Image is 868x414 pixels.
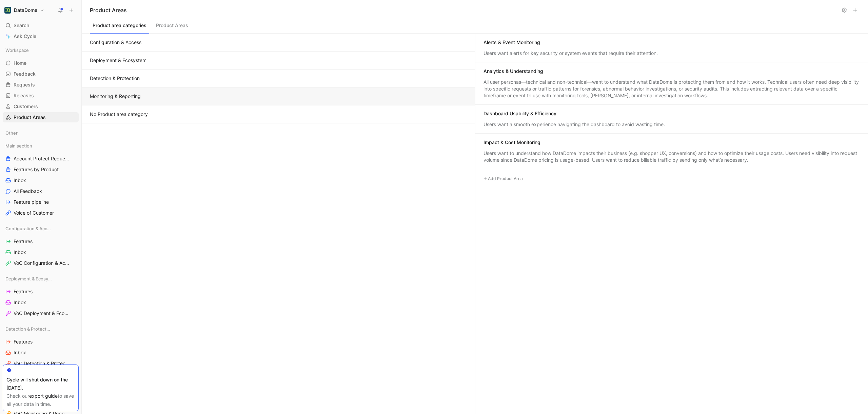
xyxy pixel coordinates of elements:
span: Features [14,238,33,245]
a: Requests [3,80,79,90]
a: Ask Cycle [3,31,79,41]
span: Requests [14,81,35,88]
span: Home [14,60,26,66]
button: Product Areas [153,21,191,34]
span: Customers [14,103,38,110]
span: Main section [5,142,32,149]
button: Add Product Area [481,175,525,183]
a: All Feedback [3,186,79,196]
div: Detection & ProtectionFeaturesInboxVoC Detection & Protection [3,324,79,369]
div: Cycle will shut down on the [DATE]. [6,376,75,392]
span: Configuration & Access [5,225,51,232]
h1: DataDome [14,7,37,13]
a: VoC Detection & Protection [3,358,79,369]
h1: Product Areas [90,6,838,14]
div: Check our to save all your data in time. [6,392,75,408]
button: Monitoring & Reporting [82,87,475,105]
span: Detection & Protection [5,326,51,332]
div: Main sectionAccount Protect RequestsFeatures by ProductInboxAll FeedbackFeature pipelineVoice of ... [3,141,79,218]
span: Inbox [14,349,26,356]
span: Features [14,338,33,345]
a: export guide [29,393,58,399]
span: All Feedback [14,188,42,195]
a: VoC Configuration & Access [3,258,79,268]
img: DataDome [4,7,11,14]
div: Deployment & EcosystemFeaturesInboxVoC Deployment & Ecosystem [3,274,79,318]
span: Feature pipeline [14,199,49,205]
div: All user personas—technical and non-technical—want to understand what DataDome is protecting them... [484,79,860,99]
span: Deployment & Ecosystem [5,275,52,282]
a: Features [3,287,79,297]
a: Features by Product [3,164,79,175]
span: Features by Product [14,166,59,173]
a: Feature pipeline [3,197,79,207]
div: Other [3,128,79,138]
span: Other [5,130,18,136]
a: Product Areas [3,112,79,122]
button: DataDomeDataDome [3,5,46,15]
span: Ask Cycle [14,32,36,40]
a: VoC Deployment & Ecosystem [3,308,79,318]
a: Customers [3,101,79,112]
a: Feedback [3,69,79,79]
a: Inbox [3,247,79,257]
span: Product Areas [14,114,46,121]
a: Account Protect Requests [3,154,79,164]
span: VoC Configuration & Access [14,260,70,267]
div: Search [3,20,79,31]
span: VoC Deployment & Ecosystem [14,310,70,317]
span: Voice of Customer [14,210,54,216]
button: Configuration & Access [82,34,475,52]
div: Configuration & AccessFeaturesInboxVoC Configuration & Access [3,223,79,268]
span: Inbox [14,177,26,184]
div: Alerts & Event Monitoring [484,39,540,46]
span: Features [14,288,33,295]
button: Deployment & Ecosystem [82,52,475,70]
div: Detection & Protection [3,324,79,334]
div: Deployment & Ecosystem [3,274,79,284]
button: Product area categories [90,21,149,34]
div: Users want alerts for key security or system events that require their attention. [484,50,860,57]
div: Analytics & Understanding [484,68,543,75]
div: Main section [3,141,79,151]
div: Other [3,128,79,140]
a: Features [3,236,79,247]
span: Search [14,21,29,29]
a: Inbox [3,297,79,308]
span: Inbox [14,249,26,256]
span: Workspace [5,47,29,54]
a: Home [3,58,79,68]
div: Impact & Cost Monitoring [484,139,540,146]
span: Feedback [14,71,36,77]
a: Releases [3,91,79,101]
span: Inbox [14,299,26,306]
div: Users want a smooth experience navigating the dashboard to avoid wasting time. [484,121,860,128]
span: Releases [14,92,34,99]
div: Configuration & Access [3,223,79,234]
div: Workspace [3,45,79,55]
div: Dashboard Usability & Efficiency [484,110,556,117]
div: Users want to understand how DataDome impacts their business (e.g. shopper UX, conversions) and h... [484,150,860,163]
span: Account Protect Requests [14,155,70,162]
button: Detection & Protection [82,70,475,87]
span: VoC Detection & Protection [14,360,70,367]
button: No Product area category [82,105,475,123]
a: Inbox [3,175,79,185]
a: Inbox [3,348,79,358]
a: Voice of Customer [3,208,79,218]
a: Features [3,337,79,347]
